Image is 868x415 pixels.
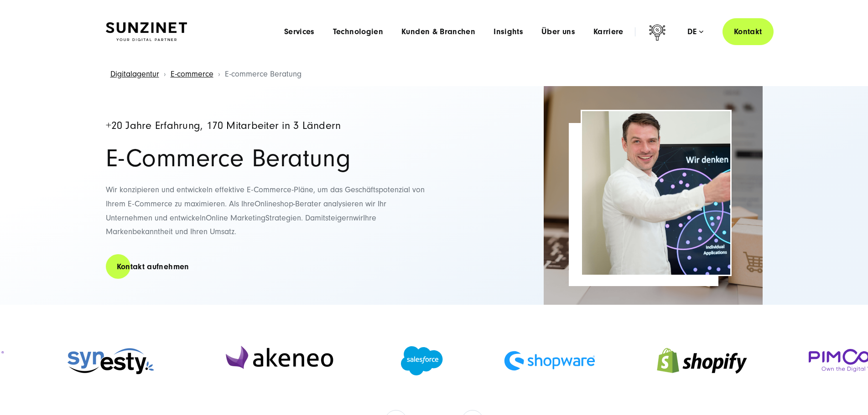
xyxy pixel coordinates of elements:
[106,254,200,280] a: Kontakt aufnehmen
[225,69,301,79] span: E-commerce Beratung
[106,199,386,223] span: hop-Berater analysieren wir Ihr Unternehmen und entwickeln
[66,343,157,378] img: Synesty Agentur - Digitalagentur für Systemintegration und Prozessautomatisierung SUNZINET
[255,199,280,209] span: Onlines
[656,336,748,385] img: Shopify Partner Agentur - Digitalagentur SUNZINET
[593,27,624,36] a: Karriere
[284,27,315,36] a: Services
[265,213,301,223] span: Strategien
[106,185,425,209] span: Wir konzipieren und entwickeln effektive E-Commerce-Pläne, um das Geschäftspotenzial von Ihrem E-...
[544,86,763,305] img: Full-Service Digitalagentur SUNZINET - E-Commerce Beratung_2
[494,27,523,36] a: Insights
[110,69,159,79] a: Digitalagentur
[541,27,575,36] a: Über uns
[333,27,383,36] a: Technologien
[401,27,475,36] a: Kunden & Branchen
[722,18,774,45] a: Kontakt
[218,338,340,384] img: Akeneo Partner Agentur - Digitalagentur für Pim-Implementierung SUNZINET
[325,213,353,223] span: steigern
[106,120,425,132] h4: +20 Jahre Erfahrung, 170 Mitarbeiter in 3 Ländern
[504,351,595,371] img: Shopware Partner Agentur - Digitalagentur SUNZINET
[582,111,730,275] img: E-Commerce Beratung Header | Mitarbeiter erklärt etwas vor einem Bildschirm
[301,213,325,223] span: . Damit
[106,22,187,41] img: SUNZINET Full Service Digital Agentur
[353,213,363,223] span: wir
[206,213,265,223] span: Online Marketing
[401,346,443,375] img: Salesforce Partner Agentur - Digitalagentur SUNZINET
[106,146,425,171] h1: E-Commerce Beratung
[171,69,213,79] a: E-commerce
[687,27,703,36] div: de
